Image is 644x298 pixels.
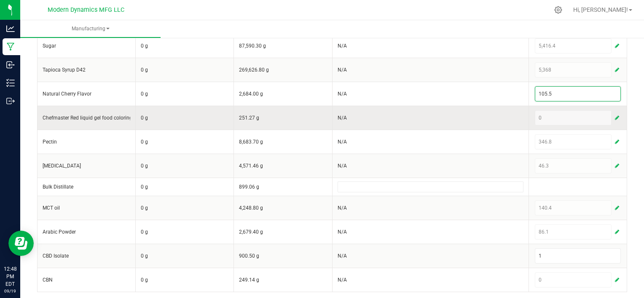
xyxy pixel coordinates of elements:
[136,58,234,82] td: 0 g
[6,61,15,69] inline-svg: Inbound
[136,154,234,178] td: 0 g
[234,196,332,220] td: 4,248.80 g
[573,6,628,13] span: Hi, [PERSON_NAME]!
[6,79,15,87] inline-svg: Inventory
[234,178,332,196] td: 899.06 g
[234,58,332,82] td: 269,626.80 g
[4,288,16,294] p: 09/19
[136,244,234,268] td: 0 g
[234,220,332,244] td: 2,679.40 g
[338,91,347,97] span: N/A
[4,265,16,288] p: 12:48 PM EDT
[338,163,347,169] span: N/A
[338,43,347,49] span: N/A
[136,106,234,130] td: 0 g
[136,82,234,106] td: 0 g
[8,231,34,256] iframe: Resource center
[20,20,161,38] a: Manufacturing
[48,6,124,13] span: Modern Dynamics MFG LLC
[136,178,234,196] td: 0 g
[20,25,161,32] span: Manufacturing
[136,130,234,154] td: 0 g
[338,67,347,73] span: N/A
[553,6,563,14] div: Manage settings
[338,139,347,145] span: N/A
[234,34,332,58] td: 87,590.30 g
[338,229,347,235] span: N/A
[338,115,347,121] span: N/A
[338,253,347,259] span: N/A
[6,43,15,51] inline-svg: Manufacturing
[234,154,332,178] td: 4,571.46 g
[234,268,332,292] td: 249.14 g
[234,106,332,130] td: 251.27 g
[338,277,347,283] span: N/A
[234,130,332,154] td: 8,683.70 g
[6,97,15,105] inline-svg: Outbound
[6,24,15,33] inline-svg: Analytics
[234,244,332,268] td: 900.50 g
[136,220,234,244] td: 0 g
[136,196,234,220] td: 0 g
[136,268,234,292] td: 0 g
[234,82,332,106] td: 2,684.00 g
[338,205,347,211] span: N/A
[136,34,234,58] td: 0 g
